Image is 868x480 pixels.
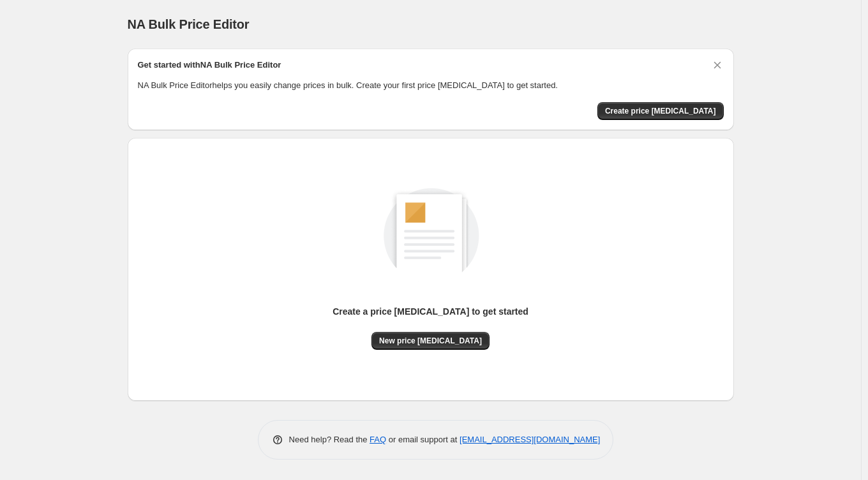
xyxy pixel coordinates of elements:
span: New price [MEDICAL_DATA] [379,336,482,346]
a: [EMAIL_ADDRESS][DOMAIN_NAME] [460,435,600,444]
p: NA Bulk Price Editor helps you easily change prices in bulk. Create your first price [MEDICAL_DAT... [138,79,724,92]
span: NA Bulk Price Editor [128,17,250,31]
button: Create price change job [597,102,724,120]
button: New price [MEDICAL_DATA] [371,332,490,350]
a: FAQ [370,435,386,444]
span: or email support at [386,435,460,444]
button: Dismiss card [711,59,724,71]
span: Create price [MEDICAL_DATA] [605,106,716,116]
span: Need help? Read the [289,435,370,444]
h2: Get started with NA Bulk Price Editor [138,59,281,71]
p: Create a price [MEDICAL_DATA] to get started [333,305,528,318]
